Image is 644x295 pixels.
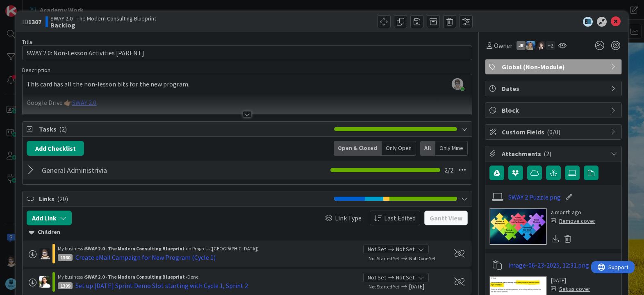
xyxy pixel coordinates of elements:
span: Block [502,105,607,115]
div: JR [517,41,526,50]
div: a month ago [551,208,595,217]
button: Last Edited [370,211,420,225]
div: Set up [DATE] Sprint Demo Slot starting with Cycle 1, Sprint 2 [75,281,248,290]
img: GSQywPghEhdbY4OwXOWrjRcy4shk9sHH.png [452,78,463,90]
span: Not Started Yet [369,255,399,261]
div: Set as cover [551,285,590,293]
span: ( 2 ) [59,125,67,133]
span: [DATE] [409,282,445,291]
span: Last Edited [384,213,416,223]
span: ( 0/0 ) [547,128,560,136]
img: MA [526,41,535,50]
span: Custom Fields [502,127,607,137]
img: AK [39,276,50,288]
div: Only Open [382,141,416,156]
span: Link Type [335,213,362,223]
label: Title [22,38,33,45]
span: 2 / 2 [444,165,453,175]
span: Not Set [396,245,414,254]
span: Not Started Yet [369,284,399,290]
div: + 2 [546,41,555,50]
a: image-06-23-2025, 12:31.png [508,260,589,270]
button: Gantt View [424,211,468,225]
span: My business › [58,274,85,280]
div: [DATE] [551,276,590,285]
div: Children [29,228,465,237]
b: 1307 [28,18,41,26]
span: Done [187,274,198,280]
div: Open & Closed [334,141,382,156]
b: Backlog [50,22,156,28]
span: In Progress ([GEOGRAPHIC_DATA]) [187,245,259,252]
div: Download [551,234,560,244]
span: My business › [58,245,85,252]
span: SWAY 2.0 - The Modern Consulting Blueprint [50,15,156,22]
img: BN [536,41,545,50]
span: Description [22,66,50,74]
span: ID [22,17,41,27]
span: ( 2 ) [544,150,551,158]
div: 1360 [58,254,73,261]
b: SWAY 2.0 - The Modern Consulting Blueprint › [85,274,187,280]
img: TP [39,248,50,259]
input: type card name here... [22,45,472,60]
span: Not Set [368,273,386,282]
a: SWAY 2 Puzzle.png [508,192,561,202]
span: Owner [494,41,512,50]
input: Add Checklist... [39,163,223,177]
span: Global (Non-Module) [502,62,607,72]
div: 1399 [58,282,73,289]
span: Support [17,1,37,11]
div: Create eMail Campaign for New Program (Cycle 1) [75,252,216,262]
span: Not Set [368,245,386,254]
span: ( 20 ) [57,195,68,203]
span: Tasks [39,124,330,134]
div: Remove cover [551,217,595,225]
button: Add Link [27,211,72,225]
button: Add Checklist [27,141,84,156]
div: All [420,141,435,156]
div: Only Mine [435,141,468,156]
span: Dates [502,84,607,93]
span: Links [39,194,330,204]
span: Attachments [502,149,607,159]
p: This card has all the non-lesson bits for the new program. [27,79,467,89]
b: SWAY 2.0 - The Modern Consulting Blueprint › [85,245,187,252]
span: Not Done Yet [409,255,435,261]
span: Not Set [396,273,414,282]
